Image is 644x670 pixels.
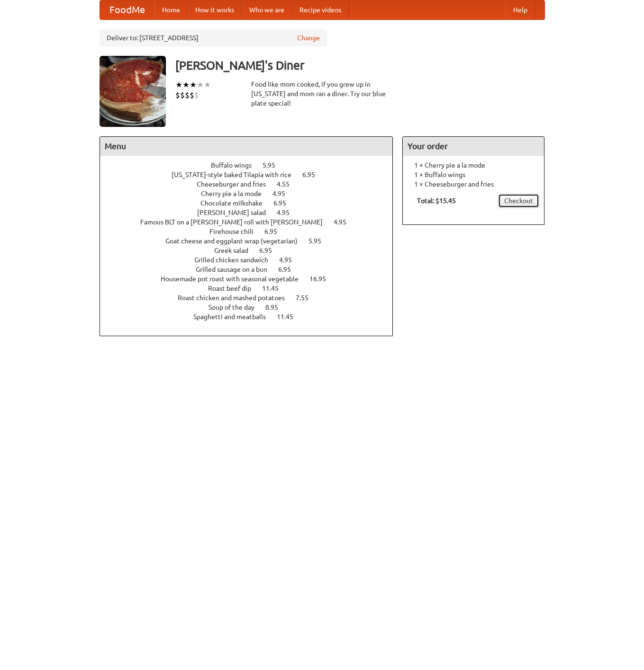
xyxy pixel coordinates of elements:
span: 4.95 [272,190,295,197]
li: $ [194,90,199,100]
h4: Your order [403,137,544,156]
span: Roast chicken and mashed potatoes [178,294,294,302]
a: Roast chicken and mashed potatoes 7.55 [178,294,326,302]
span: 6.95 [302,171,325,179]
span: Soup of the day [209,304,264,311]
span: Greek salad [214,247,258,254]
a: Who we are [242,0,292,19]
li: ★ [175,80,182,90]
span: 8.95 [265,304,288,311]
span: 6.95 [273,199,296,207]
li: 1 × Cheeseburger and fries [408,179,539,189]
span: 7.55 [296,294,318,302]
li: ★ [182,80,190,90]
a: How it works [188,0,242,19]
a: Change [297,33,320,43]
li: $ [180,90,185,100]
span: 4.95 [277,209,299,216]
span: Cheeseburger and fries [197,180,275,188]
li: ★ [190,80,197,90]
a: Recipe videos [292,0,349,19]
span: [PERSON_NAME] salad [197,209,275,216]
a: Grilled sausage on a bun 6.95 [196,266,308,273]
div: Deliver to: [STREET_ADDRESS] [100,29,327,46]
span: Grilled chicken sandwich [194,256,278,264]
a: Goat cheese and eggplant wrap (vegetarian) 5.95 [165,237,339,245]
span: Goat cheese and eggplant wrap (vegetarian) [165,237,307,245]
a: Firehouse chili 6.95 [209,228,295,235]
span: Chocolate milkshake [200,199,272,207]
li: $ [185,90,190,100]
a: Roast beef dip 11.45 [208,285,296,292]
span: Cherry pie a la mode [201,190,271,197]
span: Grilled sausage on a bun [196,266,277,273]
a: Cherry pie a la mode 4.95 [201,190,303,197]
a: Checkout [498,194,539,208]
div: Food like mom cooked, if you grew up in [US_STATE] and mom ran a diner. Try our blue plate special! [251,80,393,108]
span: 5.95 [308,237,331,245]
b: Total: $15.45 [417,197,456,205]
li: 1 × Cherry pie a la mode [408,161,539,170]
a: Greek salad 6.95 [214,247,290,254]
a: Grilled chicken sandwich 4.95 [194,256,309,264]
a: Buffalo wings 5.95 [211,161,293,169]
a: Spaghetti and meatballs 11.45 [193,313,311,321]
li: 1 × Buffalo wings [408,170,539,179]
span: 4.95 [279,256,301,264]
li: $ [190,90,194,100]
span: 16.95 [309,275,336,283]
h3: [PERSON_NAME]'s Diner [175,56,545,75]
span: Firehouse chili [209,228,263,235]
a: Help [506,0,535,19]
a: Home [154,0,188,19]
span: 11.45 [262,285,288,292]
span: 6.95 [259,247,281,254]
a: Chocolate milkshake 6.95 [200,199,304,207]
span: [US_STATE]-style baked Tilapia with rice [172,171,301,179]
a: FoodMe [100,0,154,19]
li: ★ [197,80,204,90]
li: $ [175,90,180,100]
span: Roast beef dip [208,285,261,292]
span: Housemade pot roast with seasonal vegetable [161,275,308,283]
h4: Menu [100,137,393,156]
span: Famous BLT on a [PERSON_NAME] roll with [PERSON_NAME] [140,218,332,226]
span: 4.95 [334,218,356,226]
a: [US_STATE]-style baked Tilapia with rice 6.95 [172,171,333,179]
a: [PERSON_NAME] salad 4.95 [197,209,307,216]
span: 6.95 [264,228,287,235]
span: Buffalo wings [211,161,261,169]
span: Spaghetti and meatballs [193,313,275,321]
a: Housemade pot roast with seasonal vegetable 16.95 [161,275,344,283]
span: 5.95 [263,161,285,169]
li: ★ [204,80,211,90]
span: 4.55 [277,180,299,188]
a: Famous BLT on a [PERSON_NAME] roll with [PERSON_NAME] 4.95 [140,218,364,226]
a: Cheeseburger and fries 4.55 [197,180,307,188]
img: angular.jpg [100,56,166,127]
span: 6.95 [278,266,300,273]
a: Soup of the day 8.95 [209,304,296,311]
span: 11.45 [277,313,303,321]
